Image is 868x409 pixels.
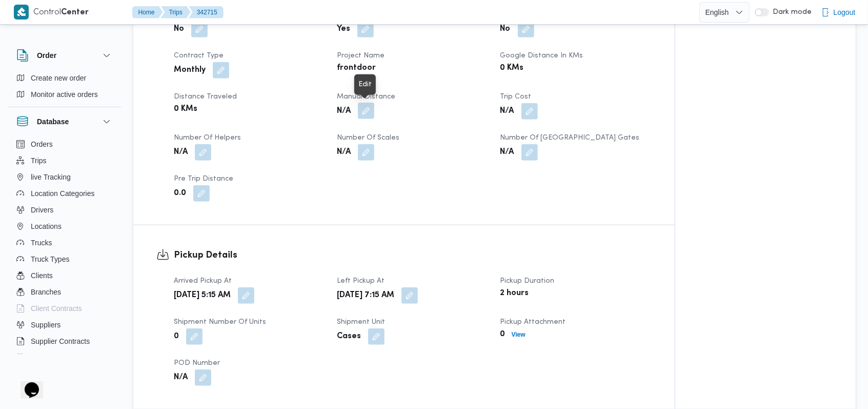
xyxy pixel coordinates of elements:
span: Contract Type [174,52,224,59]
span: Number of [GEOGRAPHIC_DATA] Gates [500,134,640,141]
b: 0 KMs [500,62,524,74]
span: Truck Types [31,253,69,265]
b: 2 hours [500,287,529,300]
span: Trips [31,154,47,167]
b: Yes [337,23,350,35]
b: 0 [174,330,179,343]
span: Logout [834,6,856,18]
span: Trip Cost [500,93,532,100]
b: 0 [500,328,506,341]
b: N/A [337,105,351,118]
button: Monitor active orders [12,86,117,103]
span: Shipment Number of Units [174,319,266,325]
button: Clients [12,267,117,284]
span: Location Categories [31,187,95,200]
button: View [508,328,530,341]
b: 0 KMs [174,103,197,115]
b: [DATE] 7:15 AM [337,289,394,302]
button: 342715 [189,6,224,18]
button: Client Contracts [12,300,117,317]
button: live Tracking [12,169,117,185]
b: N/A [500,146,514,159]
button: Orders [12,136,117,152]
span: Create new order [31,72,86,84]
button: Logout [817,2,860,23]
b: No [500,23,511,35]
span: Client Contracts [31,302,82,315]
span: Branches [31,286,61,298]
span: Locations [31,220,62,232]
span: Number of Helpers [174,134,241,141]
button: Truck Types [12,251,117,267]
span: Manual Distance [337,93,395,100]
span: Monitor active orders [31,88,98,101]
h3: Order [37,49,56,62]
button: Supplier Contracts [12,333,117,349]
b: N/A [174,146,188,159]
iframe: chat widget [10,368,43,399]
span: Trucks [31,237,52,249]
b: Cases [337,330,361,343]
span: Supplier Contracts [31,335,90,347]
b: No [174,23,184,35]
span: Clients [31,269,53,282]
button: Database [16,115,113,128]
b: N/A [337,146,351,159]
b: N/A [500,105,514,118]
img: X8yXhbKr1z7QwAAAABJRU5ErkJggg== [14,5,29,20]
button: Order [16,49,113,62]
button: Devices [12,349,117,366]
b: 0.0 [174,187,186,200]
span: Orders [31,138,53,150]
span: Distance Traveled [174,93,237,100]
button: Trucks [12,235,117,251]
button: Suppliers [12,317,117,333]
button: Trips [12,152,117,169]
h3: Pickup Details [174,248,652,262]
span: Pre Trip Distance [174,176,233,182]
button: Home [132,6,163,18]
span: live Tracking [31,171,71,183]
button: Trips [161,6,191,18]
b: [DATE] 5:15 AM [174,289,231,302]
span: Left Pickup At [337,278,385,284]
span: Google distance in KMs [500,52,583,59]
div: Database [8,136,121,358]
span: Shipment Unit [337,319,385,325]
button: Drivers [12,202,117,218]
b: Monthly [174,64,206,76]
span: Pickup Duration [500,278,555,284]
span: Devices [31,352,56,364]
div: Order [8,70,121,107]
span: Suppliers [31,319,60,331]
span: Number of Scales [337,134,399,141]
span: Pickup Attachment [500,319,566,325]
div: Edit [358,79,372,91]
button: Location Categories [12,185,117,202]
button: Locations [12,218,117,235]
b: frontdoor [337,62,376,74]
span: Arrived Pickup At [174,278,232,284]
button: Create new order [12,70,117,86]
span: POD Number [174,360,220,366]
b: N/A [174,372,188,384]
b: View [512,331,526,338]
b: Center [62,9,89,16]
span: Dark mode [769,8,812,16]
span: Project Name [337,52,385,59]
button: Branches [12,284,117,300]
h3: Database [37,115,69,128]
span: Drivers [31,204,53,216]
